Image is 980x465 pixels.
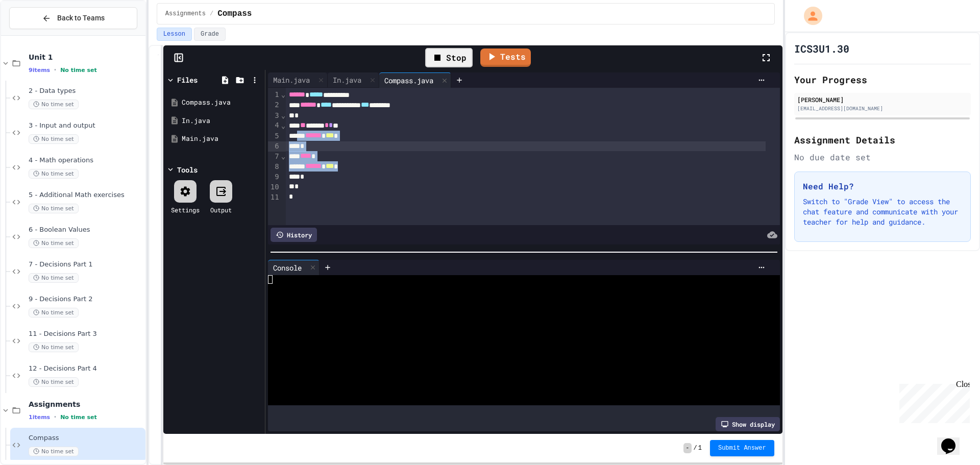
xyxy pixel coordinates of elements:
[268,152,281,162] div: 7
[268,111,281,121] div: 3
[29,87,143,95] span: 2 - Data types
[29,308,79,317] span: No time set
[29,400,143,409] span: Assignments
[171,205,200,214] div: Settings
[271,228,317,242] div: History
[268,162,281,172] div: 8
[268,75,315,85] div: Main.java
[29,434,143,443] span: Compass
[29,342,79,352] span: No time set
[803,180,962,192] h3: Need Help?
[268,72,328,88] div: Main.java
[194,28,226,41] button: Grade
[268,182,281,192] div: 10
[425,48,473,67] div: Stop
[57,13,105,23] span: Back to Teams
[210,10,213,18] span: /
[182,116,261,126] div: In.java
[210,205,232,214] div: Output
[328,75,366,85] div: In.java
[480,48,531,67] a: Tests
[29,238,79,248] span: No time set
[29,377,79,387] span: No time set
[29,121,143,130] span: 3 - Input and output
[177,164,198,175] div: Tools
[177,75,198,85] div: Files
[268,131,281,141] div: 5
[794,72,971,87] h2: Your Progress
[718,444,766,452] span: Submit Answer
[165,10,206,18] span: Assignments
[698,444,702,452] span: 1
[937,424,970,455] iframe: chat widget
[29,204,79,213] span: No time set
[4,4,70,65] div: Chat with us now!Close
[29,169,79,179] span: No time set
[29,295,143,304] span: 9 - Decisions Part 2
[268,100,281,110] div: 2
[268,172,281,182] div: 9
[379,75,438,86] div: Compass.java
[268,192,281,203] div: 11
[29,100,79,109] span: No time set
[268,262,307,273] div: Console
[54,413,56,421] span: •
[182,134,261,144] div: Main.java
[29,53,143,62] span: Unit 1
[29,447,79,456] span: No time set
[268,120,281,131] div: 4
[9,7,137,29] button: Back to Teams
[182,97,261,108] div: Compass.java
[683,443,691,453] span: -
[716,417,780,431] div: Show display
[379,72,451,88] div: Compass.java
[281,121,286,130] span: Fold line
[29,364,143,373] span: 12 - Decisions Part 4
[268,260,320,275] div: Console
[797,105,968,112] div: [EMAIL_ADDRESS][DOMAIN_NAME]
[694,444,697,452] span: /
[268,90,281,100] div: 1
[895,380,970,423] iframe: chat widget
[268,141,281,152] div: 6
[29,156,143,165] span: 4 - Math operations
[794,41,849,56] h1: ICS3U1.30
[281,90,286,99] span: Fold line
[54,66,56,74] span: •
[217,8,252,20] span: Compass
[29,191,143,200] span: 5 - Additional Math exercises
[793,4,825,28] div: My Account
[29,226,143,234] span: 6 - Boolean Values
[281,152,286,160] span: Fold line
[157,28,192,41] button: Lesson
[29,273,79,283] span: No time set
[281,111,286,119] span: Fold line
[328,72,379,88] div: In.java
[794,133,971,147] h2: Assignment Details
[710,440,774,456] button: Submit Answer
[29,67,50,74] span: 9 items
[60,414,97,421] span: No time set
[60,67,97,74] span: No time set
[803,197,962,227] p: Switch to "Grade View" to access the chat feature and communicate with your teacher for help and ...
[794,151,971,163] div: No due date set
[29,330,143,338] span: 11 - Decisions Part 3
[29,414,50,421] span: 1 items
[29,260,143,269] span: 7 - Decisions Part 1
[29,134,79,144] span: No time set
[797,95,968,104] div: [PERSON_NAME]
